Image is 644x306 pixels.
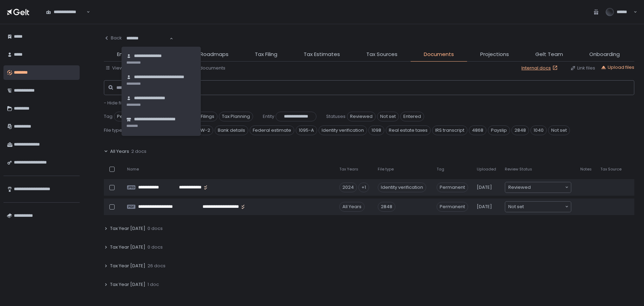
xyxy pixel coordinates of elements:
span: File type [378,167,394,172]
span: Bank details [215,126,248,135]
span: [DATE] [477,204,492,210]
span: 0 docs [147,244,163,250]
span: Tax Year [DATE] [110,225,145,232]
input: Search for option [524,203,564,210]
span: Tax Estimates [304,50,340,58]
span: Tax Sources [366,50,397,58]
span: Not set [508,203,524,210]
span: Tax Year [DATE] [110,281,145,288]
span: Documents [424,50,454,58]
span: Not set [548,126,570,135]
span: IRS transcript [432,126,467,135]
span: Permanent [437,183,468,192]
span: Tax Filings [189,112,217,121]
input: Search for option [126,35,169,42]
span: Permanent [437,202,468,212]
span: Tax Years [339,167,358,172]
span: W-2 [197,126,213,135]
span: Tag [437,167,444,172]
span: Review Status [505,167,532,172]
span: Tag [104,113,113,120]
span: Payslip [488,126,510,135]
span: Tax Source [600,167,621,172]
span: Gelt Team [535,50,563,58]
input: Search for option [531,184,564,191]
div: Back [104,35,122,41]
span: Name [127,167,139,172]
span: All Years [110,148,129,155]
span: Identity verification [319,126,367,135]
span: 2848 [511,126,529,135]
button: Upload files [601,64,634,71]
span: Roadmaps [200,50,229,58]
span: Statuses [326,113,346,120]
span: 4868 [469,126,486,135]
span: Onboarding [589,50,620,58]
span: Federal estimate [250,126,294,135]
div: All Years [339,202,365,212]
button: Link files [570,65,595,71]
span: 1098 [368,126,384,135]
span: - Hide filters [104,100,131,106]
span: Real estate taxes [386,126,431,135]
div: Identity verification [378,183,426,192]
div: +1 [358,183,369,192]
span: [DATE] [477,184,492,191]
span: 1095-A [296,126,317,135]
span: 2 docs [131,148,146,155]
span: Tax Planning [219,112,253,121]
span: Projections [480,50,509,58]
button: - Hide filters [104,100,131,106]
span: Entered [400,112,424,121]
span: Permanent [114,112,145,121]
span: Reviewed [347,112,376,121]
button: View by: Tax years [105,65,153,71]
span: Entity [263,113,274,120]
span: Not set [377,112,399,121]
div: Search for option [505,202,571,212]
a: Internal docs [521,65,559,71]
span: Reviewed [508,184,531,191]
span: 0 docs [147,225,163,232]
span: Notes [580,167,592,172]
span: Tax Year [DATE] [110,263,145,269]
span: 1040 [530,126,547,135]
div: Search for option [122,31,173,46]
div: 2024 [339,183,357,192]
span: 1 doc [147,281,159,288]
span: Tax Filing [255,50,277,58]
span: Tax Year [DATE] [110,244,145,250]
div: Search for option [505,182,571,193]
div: Search for option [42,5,90,19]
button: Back [104,31,122,45]
span: File type [104,127,122,133]
span: Uploaded [477,167,496,172]
div: 2848 [378,202,395,212]
input: Search for option [86,9,86,16]
span: 26 docs [147,263,166,269]
span: Entity [117,50,131,58]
